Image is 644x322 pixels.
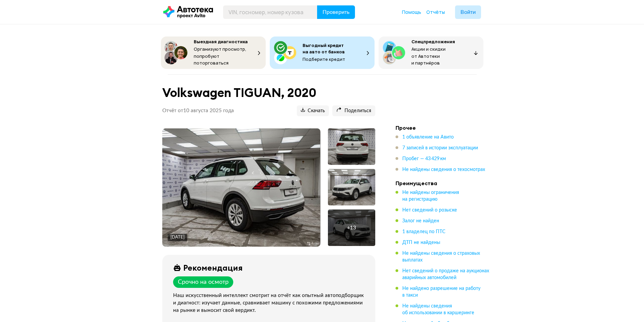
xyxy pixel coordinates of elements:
h1: Volkswagen TIGUAN, 2020 [162,85,375,100]
button: Войти [455,5,481,19]
span: Организуют просмотр, попробуют поторговаться [194,46,246,66]
div: Наш искусственный интеллект смотрит на отчёт как опытный автоподборщик и диагност: изучает данные... [173,292,367,314]
div: [DATE] [170,234,185,241]
button: Проверить [317,5,355,19]
span: Залог не найден [402,219,439,223]
h4: Прочее [396,124,490,131]
span: Не найдено разрешение на работу в такси [402,286,480,298]
p: Отчёт от 10 августа 2025 года [162,107,234,114]
a: Помощь [402,9,421,16]
button: Выгодный кредит на авто от банковПодберите кредит [270,36,375,69]
span: 1 владелец по ПТС [402,229,446,234]
button: Выездная диагностикаОрганизуют просмотр, попробуют поторговаться [161,36,266,69]
span: Нет сведений о продаже на аукционах аварийных автомобилей [402,269,489,280]
span: Спецпредложения [411,39,455,45]
span: Пробег — 43 429 км [402,156,446,161]
button: Скачать [297,105,329,116]
div: + 13 [347,224,356,231]
span: 1 объявление на Авито [402,135,454,140]
span: Проверить [323,9,350,15]
span: Акции и скидки от Автотеки и партнёров [411,46,446,66]
span: Войти [460,9,476,15]
span: Не найдены сведения об использовании в каршеринге [402,304,474,315]
span: 7 записей в истории эксплуатации [402,146,478,150]
span: Не найдены сведения о техосмотрах [402,167,485,172]
input: VIN, госномер, номер кузова [223,5,317,19]
h4: Преимущества [396,180,490,187]
span: Подберите кредит [303,56,345,62]
span: Нет сведений о розыске [402,208,457,213]
span: Не найдены сведения о страховых выплатах [402,251,480,263]
span: Скачать [301,108,325,114]
a: Отчёты [426,9,445,16]
span: ДТП не найдены [402,240,440,245]
button: Поделиться [332,105,375,116]
div: Срочно на осмотр [178,278,229,286]
span: Выгодный кредит на авто от банков [303,42,345,55]
span: Поделиться [336,108,371,114]
img: Main car [162,128,320,247]
button: СпецпредложенияАкции и скидки от Автотеки и партнёров [379,36,483,69]
span: Выездная диагностика [194,39,248,45]
span: Не найдены ограничения на регистрацию [402,190,459,202]
div: Рекомендация [183,263,243,272]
